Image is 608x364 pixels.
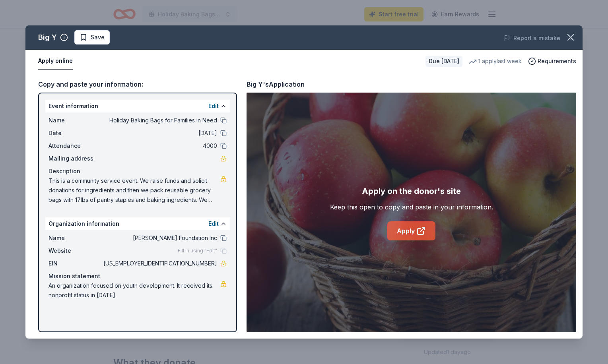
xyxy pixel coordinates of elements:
span: Name [49,116,102,125]
a: Apply [387,221,435,240]
button: Apply online [38,53,73,70]
span: [US_EMPLOYER_IDENTIFICATION_NUMBER] [102,259,217,268]
span: Website [49,246,102,256]
div: Big Y's Application [247,79,305,89]
button: Save [74,30,110,45]
div: Event information [45,100,230,112]
div: Apply on the donor's site [362,185,461,197]
button: Edit [208,101,219,111]
span: Holiday Baking Bags for Families in Need [102,116,217,125]
span: Save [91,33,105,42]
span: Attendance [49,141,102,151]
div: Description [49,167,227,176]
button: Report a mistake [504,33,560,43]
div: Keep this open to copy and paste in your information. [330,202,493,212]
div: Organization information [45,217,230,230]
span: This is a community service event. We raise funds and solicit donations for ingredients and then ... [49,176,220,205]
div: Big Y [38,31,57,44]
span: Name [49,233,102,243]
span: 4000 [102,141,217,151]
span: Requirements [538,56,576,66]
span: Fill in using "Edit" [178,248,217,254]
div: Mission statement [49,271,227,281]
span: Mailing address [49,154,102,163]
div: Due [DATE] [425,56,462,67]
button: Requirements [528,56,576,66]
span: An organization focused on youth development. It received its nonprofit status in [DATE]. [49,281,220,300]
span: EIN [49,259,102,268]
span: [DATE] [102,128,217,138]
div: 1 apply last week [469,56,522,66]
button: Edit [208,219,219,228]
div: Copy and paste your information: [38,79,237,89]
span: Date [49,128,102,138]
span: [PERSON_NAME] Foundation Inc [102,233,217,243]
